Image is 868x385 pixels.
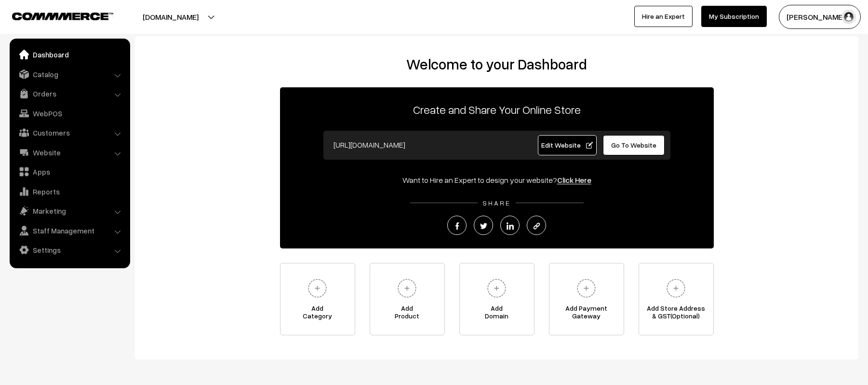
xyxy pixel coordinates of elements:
a: Reports [12,183,127,200]
a: Website [12,144,127,161]
button: [PERSON_NAME] [779,5,861,29]
a: Hire an Expert [634,6,693,27]
a: AddCategory [280,263,355,335]
h2: Welcome to your Dashboard [145,55,849,73]
img: plus.svg [663,275,689,302]
span: Add Payment Gateway [549,304,624,324]
a: Edit Website [538,135,597,155]
a: Settings [12,241,127,259]
a: Apps [12,163,127,180]
img: plus.svg [394,275,420,302]
a: Dashboard [12,46,127,63]
a: Add PaymentGateway [549,263,624,335]
a: Orders [12,85,127,102]
img: user [841,10,856,24]
div: Want to Hire an Expert to design your website? [280,174,714,186]
a: AddProduct [370,263,445,335]
a: WebPOS [12,105,127,122]
a: Add Store Address& GST(Optional) [639,263,714,335]
span: Add Domain [460,304,534,324]
a: Go To Website [603,135,665,155]
span: Edit Website [541,141,593,149]
span: Add Store Address & GST(Optional) [639,304,713,324]
img: plus.svg [483,275,510,302]
a: Marketing [12,202,127,220]
img: plus.svg [304,275,331,302]
img: COMMMERCE [12,13,113,20]
span: SHARE [478,199,516,207]
a: Staff Management [12,222,127,239]
span: Add Category [280,304,355,324]
span: Go To Website [611,141,656,149]
a: AddDomain [459,263,534,335]
a: Customers [12,124,127,141]
button: [DOMAIN_NAME] [109,5,232,29]
a: Catalog [12,66,127,83]
img: plus.svg [573,275,600,302]
p: Create and Share Your Online Store [280,101,714,118]
a: My Subscription [701,6,767,27]
span: Add Product [370,304,444,324]
a: Click Here [557,175,591,185]
a: COMMMERCE [12,10,96,21]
